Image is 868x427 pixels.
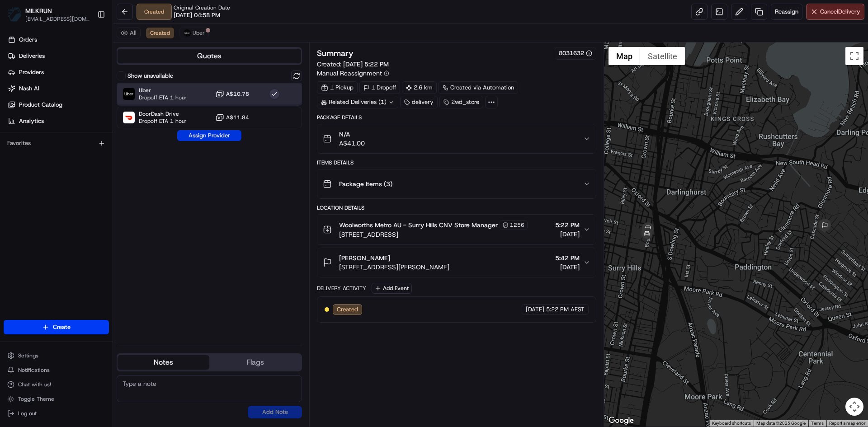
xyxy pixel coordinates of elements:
button: Quotes [118,49,301,63]
span: Created [150,29,170,37]
img: Uber [123,88,135,100]
button: Created [146,28,174,38]
button: [EMAIL_ADDRESS][DOMAIN_NAME] [25,15,90,23]
button: Toggle fullscreen view [845,47,863,65]
button: CancelDelivery [806,4,864,20]
div: Favorites [4,136,109,150]
a: Analytics [4,114,113,128]
button: A$10.78 [215,89,249,99]
span: Map data ©2025 Google [756,421,806,426]
button: Notes [118,355,209,370]
span: Toggle Theme [18,395,54,403]
div: 1 Pickup [317,81,358,94]
span: N/A [339,130,365,139]
span: Dropoff ETA 1 hour [139,117,187,125]
span: [DATE] 5:22 PM [343,60,389,68]
span: A$10.78 [226,90,249,98]
a: Terms [811,421,824,426]
span: Manual Reassignment [317,69,382,78]
span: Created [337,305,358,314]
button: Flags [209,355,301,370]
a: Open this area in Google Maps (opens a new window) [606,415,636,427]
div: 1 [638,225,656,243]
div: 2wd_store [439,96,483,108]
span: Create [53,323,71,331]
span: [DATE] 04:58 PM [174,11,220,19]
div: 2 [817,219,832,233]
span: Notifications [18,366,50,374]
span: [DATE] [555,230,580,239]
span: Original Creation Date [174,4,230,11]
span: A$41.00 [339,139,365,148]
button: Manual Reassignment [317,69,389,78]
button: Log out [4,407,109,420]
a: Orders [4,33,113,47]
span: DoorDash Drive [139,110,187,117]
a: Nash AI [4,81,113,96]
a: Report a map error [829,421,865,426]
a: Deliveries [4,49,113,63]
button: Uber [179,28,209,38]
button: MILKRUNMILKRUN[EMAIL_ADDRESS][DOMAIN_NAME] [4,4,94,25]
span: Uber [139,87,187,94]
div: Related Deliveries (1) [317,96,398,108]
span: [STREET_ADDRESS] [339,230,528,239]
span: Product Catalog [19,101,62,109]
div: 1 Dropoff [359,81,400,94]
button: N/AA$41.00 [317,124,595,153]
button: Toggle Theme [4,393,109,405]
span: Deliveries [19,52,45,60]
span: [DATE] [555,263,580,272]
button: Settings [4,349,109,362]
button: Keyboard shortcuts [712,420,751,427]
button: Show street map [609,47,640,65]
button: Create [4,320,109,334]
img: uber-new-logo.jpeg [184,29,191,37]
div: Location Details [317,204,596,211]
span: Settings [18,352,38,359]
button: [PERSON_NAME][STREET_ADDRESS][PERSON_NAME]5:42 PM[DATE] [317,248,595,277]
button: A$11.84 [215,113,249,122]
span: Analytics [19,117,44,125]
span: [PERSON_NAME] [339,253,390,263]
div: Items Details [317,159,596,166]
div: delivery [400,96,438,108]
h3: Summary [317,49,354,57]
div: Package Details [317,114,596,121]
span: 5:22 PM [555,221,580,230]
span: [STREET_ADDRESS][PERSON_NAME] [339,263,449,272]
span: Woolworths Metro AU - Surry Hills CNV Store Manager [339,221,498,230]
span: Cancel Delivery [820,8,860,16]
span: Reassign [775,8,798,16]
button: MILKRUN [25,6,52,15]
span: Dropoff ETA 1 hour [139,94,187,101]
button: Add Event [372,283,412,294]
div: Delivery Activity [317,285,366,292]
button: Notifications [4,364,109,376]
button: Assign Provider [177,130,241,141]
button: Reassign [771,4,802,20]
a: Product Catalog [4,98,113,112]
span: Nash AI [19,84,39,93]
span: Log out [18,410,37,417]
button: Show satellite imagery [640,47,685,65]
button: Package Items (3) [317,169,595,198]
button: Chat with us! [4,378,109,391]
a: Created via Automation [439,81,518,94]
img: DoorDash Drive [123,112,135,123]
span: [DATE] [526,305,544,314]
button: 8031632 [559,49,592,57]
a: Providers [4,65,113,80]
span: 1256 [510,221,524,229]
span: Chat with us! [18,381,51,388]
span: 5:42 PM [555,253,580,263]
span: Uber [193,29,205,37]
div: 2.6 km [402,81,437,94]
span: Created: [317,60,389,69]
span: A$11.84 [226,114,249,121]
img: MILKRUN [7,7,22,22]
